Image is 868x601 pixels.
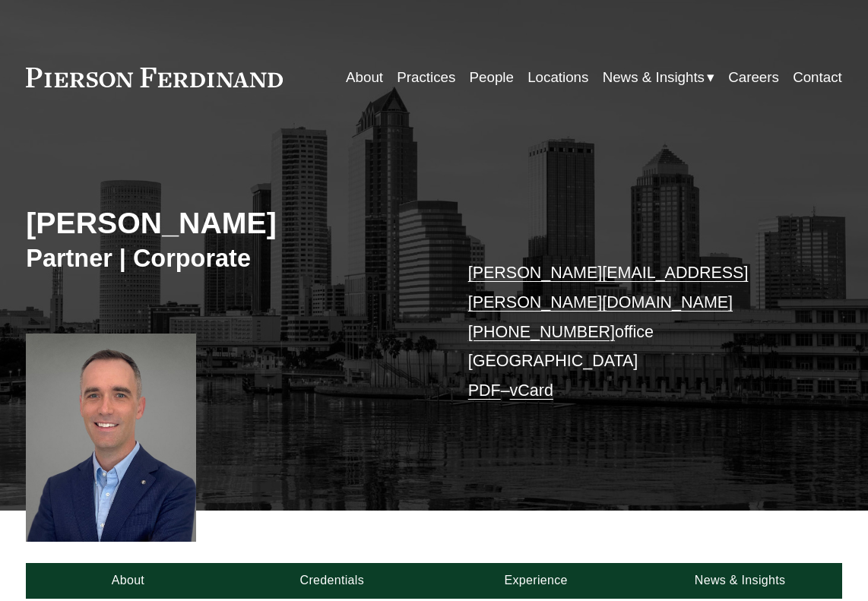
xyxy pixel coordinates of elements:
[434,563,638,598] a: Experience
[468,323,615,341] a: [PHONE_NUMBER]
[728,63,779,91] a: Careers
[470,63,514,91] a: People
[793,63,842,91] a: Contact
[638,563,841,598] a: News & Insights
[468,381,501,400] a: PDF
[468,264,749,312] a: [PERSON_NAME][EMAIL_ADDRESS][PERSON_NAME][DOMAIN_NAME]
[603,65,705,90] span: News & Insights
[26,563,230,598] a: About
[468,258,808,405] p: office [GEOGRAPHIC_DATA] –
[26,243,434,274] h3: Partner | Corporate
[230,563,434,598] a: Credentials
[26,205,434,242] h2: [PERSON_NAME]
[510,381,553,400] a: vCard
[603,63,714,91] a: folder dropdown
[527,63,588,91] a: Locations
[346,63,383,91] a: About
[397,63,455,91] a: Practices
